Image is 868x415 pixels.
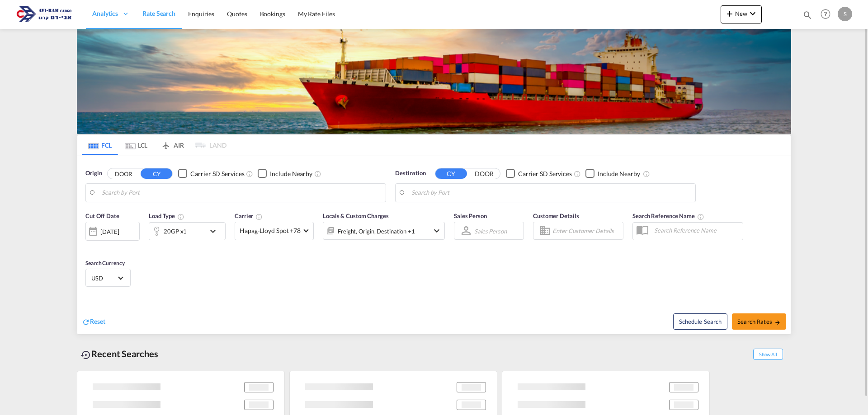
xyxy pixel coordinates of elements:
input: Search by Port [102,186,381,200]
div: Origin DOOR CY Checkbox No InkUnchecked: Search for CY (Container Yard) services for all selected... [77,155,791,334]
md-icon: Unchecked: Search for CY (Container Yard) services for all selected carriers.Checked : Search for... [574,170,581,177]
md-icon: icon-chevron-down [431,225,442,236]
span: Load Type [149,212,184,219]
input: Search Reference Name [650,224,743,237]
div: Include Nearby [270,169,312,178]
md-icon: Your search will be saved by the below given name [697,213,704,220]
md-tab-item: LCL [118,135,154,155]
span: New [724,10,758,17]
md-tab-item: AIR [154,135,190,155]
div: Freight Origin Destination Factory Stuffing [338,225,415,238]
md-icon: icon-plus 400-fg [724,8,735,19]
input: Search by Port [411,186,691,200]
img: 166978e0a5f911edb4280f3c7a976193.png [14,4,75,24]
span: USD [91,274,117,282]
button: Search Ratesicon-arrow-right [732,313,786,330]
button: icon-plus 400-fgNewicon-chevron-down [721,5,762,23]
md-icon: Unchecked: Search for CY (Container Yard) services for all selected carriers.Checked : Search for... [246,170,253,177]
div: Include Nearby [598,169,640,178]
div: S [838,7,852,21]
div: icon-magnify [802,10,812,23]
span: Help [818,6,833,22]
md-tab-item: FCL [82,135,118,155]
span: Search Reference Name [632,212,704,219]
span: My Rate Files [298,10,335,18]
span: Bookings [260,10,285,18]
md-checkbox: Checkbox No Ink [178,169,244,178]
md-checkbox: Checkbox No Ink [585,169,640,178]
div: 20GP x1icon-chevron-down [149,222,226,240]
div: Carrier SD Services [190,169,244,178]
div: 20GP x1 [164,225,187,238]
md-select: Sales Person [473,224,508,238]
span: Locals & Custom Charges [323,212,389,219]
input: Enter Customer Details [552,224,620,238]
span: Rate Search [142,9,175,17]
span: Destination [395,169,426,178]
span: Customer Details [533,212,579,219]
span: Reset [90,317,105,325]
md-icon: icon-refresh [82,318,90,326]
div: icon-refreshReset [82,317,105,327]
md-icon: icon-information-outline [177,213,184,220]
md-icon: icon-airplane [160,140,171,147]
div: Help [818,6,838,23]
div: [DATE] [100,228,119,236]
span: Analytics [92,9,118,18]
md-checkbox: Checkbox No Ink [506,169,572,178]
md-icon: icon-chevron-down [747,8,758,19]
span: Sales Person [454,212,487,219]
div: [DATE] [85,222,140,241]
button: DOOR [108,168,139,179]
md-icon: The selected Trucker/Carrierwill be displayed in the rate results If the rates are from another f... [255,213,263,220]
span: Cut Off Date [85,212,119,219]
md-icon: Unchecked: Ignores neighbouring ports when fetching rates.Checked : Includes neighbouring ports w... [643,170,650,177]
span: Enquiries [188,10,214,18]
div: Freight Origin Destination Factory Stuffingicon-chevron-down [323,222,445,240]
button: DOOR [468,168,500,179]
span: Carrier [235,212,263,219]
md-icon: icon-backup-restore [80,350,91,360]
div: Recent Searches [77,344,162,364]
md-select: Select Currency: $ USDUnited States Dollar [90,271,126,284]
md-icon: Unchecked: Ignores neighbouring ports when fetching rates.Checked : Includes neighbouring ports w... [314,170,321,177]
md-datepicker: Select [85,240,92,252]
span: Quotes [227,10,247,18]
span: Search Currency [85,260,125,266]
button: CY [141,168,172,179]
button: Note: By default Schedule search will only considerorigin ports, destination ports and cut off da... [673,313,727,330]
button: CY [435,168,467,179]
span: Origin [85,169,102,178]
img: LCL+%26+FCL+BACKGROUND.png [77,29,791,134]
md-icon: icon-magnify [802,10,812,20]
span: Hapag-Lloyd Spot +78 [240,226,301,235]
md-icon: icon-arrow-right [774,319,781,326]
md-icon: icon-chevron-down [208,226,223,237]
div: Carrier SD Services [518,169,572,178]
span: Search Rates [737,318,781,325]
span: Show All [753,349,783,360]
md-checkbox: Checkbox No Ink [258,169,312,178]
md-pagination-wrapper: Use the left and right arrow keys to navigate between tabs [82,135,226,155]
